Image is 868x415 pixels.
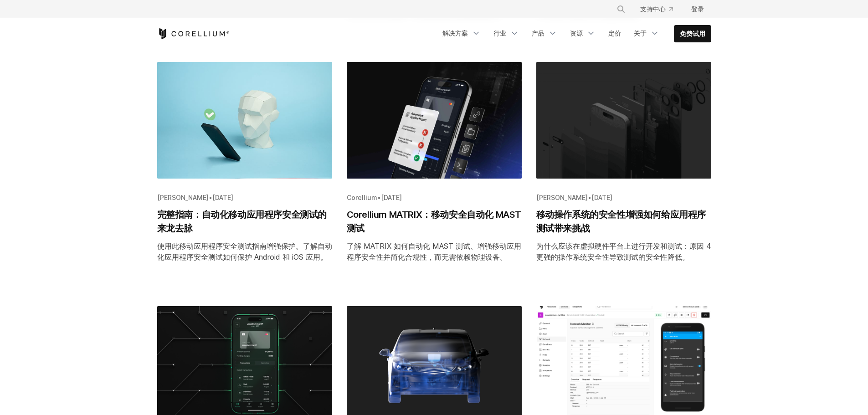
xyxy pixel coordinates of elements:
[381,194,402,201] font: [DATE]
[493,29,506,37] font: 行业
[157,194,209,201] font: [PERSON_NAME]
[640,5,666,13] font: 支持中心
[212,194,233,201] font: [DATE]
[536,62,711,292] a: 博客文章摘要：移动操作系统的更强安全性如何给应用程序测试带来挑战
[157,209,327,234] font: 完整指南：自动化移动应用程序安全测试的来龙去脉
[347,241,521,261] font: 了解 MATRIX 如何自动化 MAST 测试、增强移动应用程序安全性并简化合规性，而无需依赖物理设备。
[536,62,711,179] img: 移动操作系统的安全性增强如何给应用程序测试带来挑战
[347,194,377,201] font: Corellium
[536,194,588,201] font: [PERSON_NAME]
[680,30,705,37] font: 免费试用
[437,25,711,42] div: 导航菜单
[347,209,521,234] font: Corellium MATRIX：移动安全自动化 MAST 测试
[347,62,522,292] a: 博客文章摘要：Corellium MATRIX：移动安全自动化 MAST 测试
[591,194,612,201] font: [DATE]
[347,62,522,179] img: Corellium MATRIX：移动安全自动化 MAST 测试
[442,29,468,37] font: 解决方案
[157,28,230,39] a: 科雷利姆之家
[532,29,544,37] font: 产品
[157,62,332,292] a: 博客文章摘要：完整指南：自动化移动应用程序安全测试的来龙去脉
[157,241,332,261] font: 使用此移动应用程序安全测试指南增强保护。了解自动化应用程序安全测试如何保护 Android 和 iOS 应用。
[613,1,629,17] button: 搜索
[608,29,621,37] font: 定价
[536,209,706,234] font: 移动操作系统的安全性增强如何给应用程序测试带来挑战
[691,5,704,13] font: 登录
[377,194,381,201] font: •
[588,194,591,201] font: •
[536,241,711,261] font: 为什么应该在虚拟硬件平台上进行开发和测试：原因 4 更强的操作系统安全性导致测试的安全性降低。
[634,29,647,37] font: 关于
[209,194,212,201] font: •
[570,29,583,37] font: 资源
[157,62,332,179] img: 完整指南：自动化移动应用程序安全测试的来龙去脉
[606,1,711,17] div: 导航菜单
